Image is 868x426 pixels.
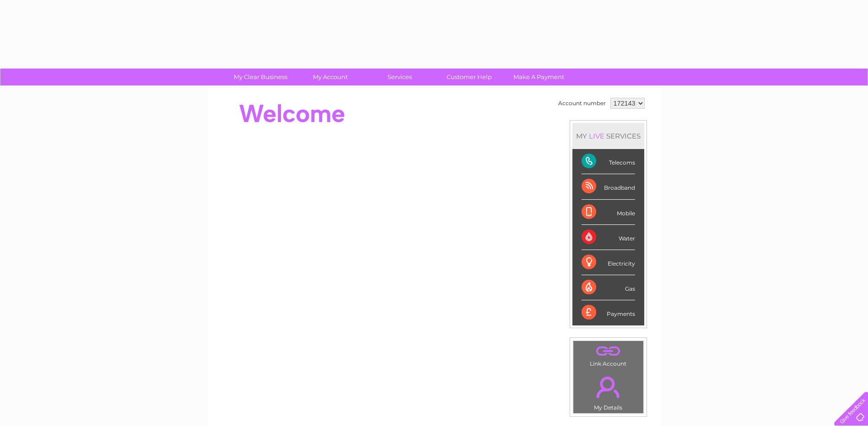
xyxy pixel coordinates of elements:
[573,341,644,369] td: Link Account
[587,132,606,140] div: LIVE
[576,343,641,359] a: .
[582,250,635,275] div: Electricity
[582,200,635,225] div: Mobile
[556,96,608,111] td: Account number
[573,369,644,414] td: My Details
[582,174,635,199] div: Broadband
[292,69,368,85] a: My Account
[582,225,635,250] div: Water
[431,69,507,85] a: Customer Help
[582,300,635,325] div: Payments
[582,275,635,300] div: Gas
[223,69,298,85] a: My Clear Business
[572,123,644,149] div: MY SERVICES
[362,69,437,85] a: Services
[501,69,577,85] a: Make A Payment
[582,149,635,174] div: Telecoms
[576,371,641,403] a: .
